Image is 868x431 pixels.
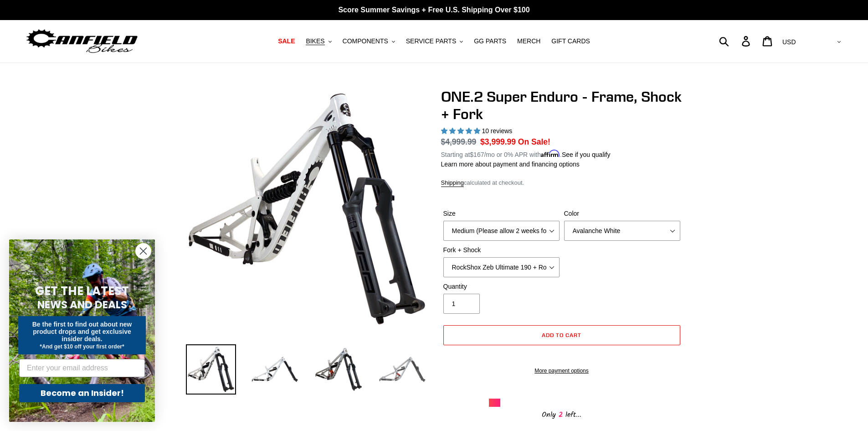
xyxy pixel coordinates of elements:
span: GIFT CARDS [551,37,590,45]
a: GG PARTS [469,35,511,47]
span: COMPONENTS [343,37,388,45]
span: Affirm [541,150,560,157]
img: Load image into Gallery viewer, ONE.2 Super Enduro - Frame, Shock + Fork [186,344,236,395]
div: Only left... [489,407,635,421]
a: Shipping [441,179,464,187]
a: More payment options [443,367,680,375]
span: GET THE LATEST [35,283,129,299]
span: GG PARTS [474,37,506,45]
span: Be the first to find out about new product drops and get exclusive insider deals. [32,321,132,343]
span: $167 [470,151,484,158]
label: Fork + Shock [443,245,560,255]
img: Load image into Gallery viewer, ONE.2 Super Enduro - Frame, Shock + Fork [250,344,300,395]
span: 10 reviews [482,127,512,135]
span: 5.00 stars [441,127,482,135]
span: Add to cart [542,332,581,338]
label: Quantity [443,282,560,291]
p: Starting at /mo or 0% APR with . [441,148,611,160]
s: $4,999.99 [441,137,477,146]
img: Canfield Bikes [25,27,139,56]
input: Search [724,31,747,51]
a: GIFT CARDS [547,35,595,47]
button: Add to cart [443,325,680,345]
span: On Sale! [518,136,550,148]
span: NEWS AND DEALS [37,297,127,312]
button: BIKES [301,35,336,47]
button: SERVICE PARTS [401,35,467,47]
input: Enter your email address [19,359,145,377]
span: *And get $10 off your first order* [40,343,124,350]
img: Load image into Gallery viewer, ONE.2 Super Enduro - Frame, Shock + Fork [313,344,364,395]
span: SALE [278,37,295,45]
img: Load image into Gallery viewer, ONE.2 Super Enduro - Frame, Shock + Fork [377,344,427,395]
span: BIKES [306,37,324,45]
a: See if you qualify - Learn more about Affirm Financing (opens in modal) [562,151,611,158]
label: Size [443,209,560,218]
a: SALE [273,35,299,47]
a: MERCH [513,35,545,47]
h1: ONE.2 Super Enduro - Frame, Shock + Fork [441,88,683,123]
span: MERCH [517,37,540,45]
button: COMPONENTS [338,35,400,47]
button: Close dialog [135,243,151,259]
label: Color [564,209,680,218]
a: Learn more about payment and financing options [441,161,580,168]
div: calculated at checkout. [441,178,683,187]
span: SERVICE PARTS [406,37,456,45]
button: Become an Insider! [19,384,145,402]
span: $3,999.99 [480,137,516,146]
span: 2 [556,409,565,421]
